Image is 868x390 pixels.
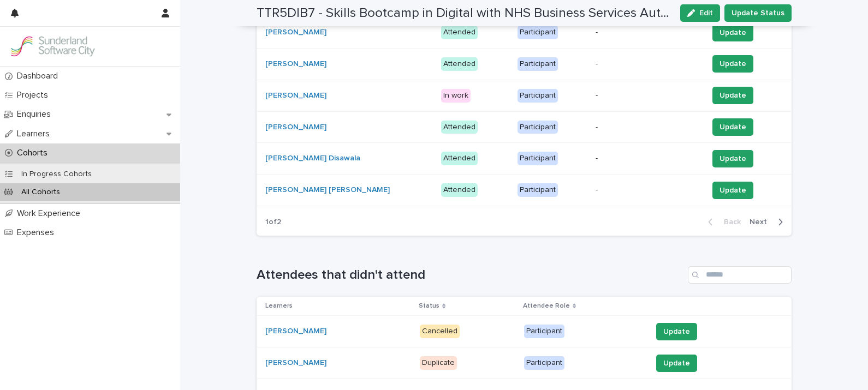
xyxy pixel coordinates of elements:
p: Projects [13,90,57,100]
button: Update [712,55,753,73]
p: Cohorts [13,148,56,158]
div: Attended [441,57,478,71]
a: [PERSON_NAME] Disawala [265,154,360,163]
p: Expenses [13,227,63,238]
div: Cancelled [420,325,460,338]
tr: [PERSON_NAME] AttendedParticipant-Update [257,48,792,80]
tr: [PERSON_NAME] DuplicateParticipantUpdate [257,347,792,379]
p: Learners [265,300,293,312]
div: Participant [518,152,558,165]
div: Participant [524,356,564,370]
a: [PERSON_NAME] [265,28,326,37]
button: Back [699,217,745,227]
span: Update [720,90,746,101]
span: Update [663,358,690,369]
div: Attended [441,26,478,39]
p: - [596,185,699,195]
p: - [596,91,699,100]
button: Update Status [724,4,792,22]
tr: [PERSON_NAME] AttendedParticipant-Update [257,17,792,49]
p: - [596,28,699,37]
tr: [PERSON_NAME] Disawala AttendedParticipant-Update [257,143,792,175]
tr: [PERSON_NAME] [PERSON_NAME] AttendedParticipant-Update [257,175,792,206]
div: Participant [518,121,558,134]
div: Attended [441,152,478,165]
h1: Attendees that didn't attend [257,267,683,283]
span: Back [717,218,741,226]
p: Status [419,300,439,312]
a: [PERSON_NAME] [265,91,326,100]
span: Next [750,218,774,226]
p: - [596,123,699,132]
p: All Cohorts [13,188,69,197]
p: In Progress Cohorts [13,170,100,179]
p: Enquiries [13,109,60,119]
span: Update [720,153,746,164]
span: Edit [699,9,713,17]
img: GVzBcg19RCOYju8xzymn [9,35,96,57]
div: Duplicate [420,356,457,370]
span: Update [720,122,746,133]
p: Learners [13,129,58,139]
button: Update [712,24,753,41]
span: Update Status [732,8,784,19]
div: Participant [518,57,558,71]
p: Attendee Role [523,300,570,312]
span: Update [663,326,690,337]
button: Next [745,217,792,227]
input: Search [688,266,792,284]
a: [PERSON_NAME] [PERSON_NAME] [265,185,390,195]
p: Work Experience [13,208,89,219]
a: [PERSON_NAME] [265,327,326,336]
div: Participant [518,183,558,197]
button: Edit [680,4,720,22]
a: [PERSON_NAME] [265,358,326,368]
tr: [PERSON_NAME] AttendedParticipant-Update [257,111,792,143]
div: Attended [441,121,478,134]
button: Update [656,323,697,340]
span: Update [720,58,746,69]
a: [PERSON_NAME] [265,59,326,69]
button: Update [656,355,697,372]
button: Update [712,118,753,136]
p: Dashboard [13,71,67,81]
a: [PERSON_NAME] [265,123,326,132]
span: Update [720,185,746,196]
tr: [PERSON_NAME] In workParticipant-Update [257,80,792,111]
tr: [PERSON_NAME] CancelledParticipantUpdate [257,316,792,347]
span: Update [720,27,746,38]
p: 1 of 2 [257,209,290,236]
div: In work [441,89,471,103]
h2: TTR5DIB7 - Skills Bootcamp in Digital with NHS Business Services Authority [257,5,671,21]
div: Participant [524,325,564,338]
div: Participant [518,89,558,103]
button: Update [712,182,753,199]
div: Attended [441,183,478,197]
button: Update [712,87,753,104]
button: Update [712,150,753,167]
p: - [596,154,699,163]
p: - [596,59,699,69]
div: Participant [518,26,558,39]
